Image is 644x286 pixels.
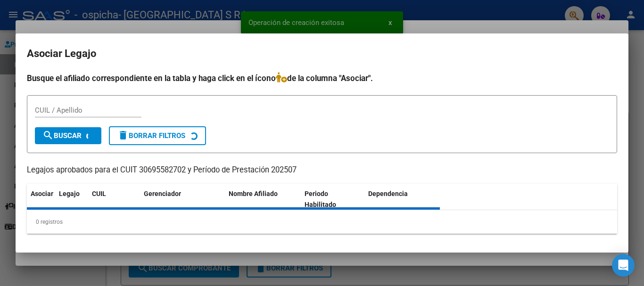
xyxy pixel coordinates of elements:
div: Open Intercom Messenger [612,254,635,277]
button: Buscar [35,127,101,144]
span: Legajo [59,190,80,197]
span: Asociar [31,190,53,197]
h4: Busque el afiliado correspondiente en la tabla y haga click en el ícono de la columna "Asociar". [27,72,617,84]
span: CUIL [92,190,106,197]
datatable-header-cell: Dependencia [364,184,440,215]
h2: Asociar Legajo [27,45,617,63]
span: Periodo Habilitado [305,190,336,208]
datatable-header-cell: Asociar [27,184,55,215]
datatable-header-cell: Gerenciador [140,184,225,215]
span: Nombre Afiliado [229,190,278,197]
div: 0 registros [27,210,617,234]
mat-icon: search [42,130,54,141]
span: Borrar Filtros [117,131,185,140]
datatable-header-cell: Nombre Afiliado [225,184,301,215]
span: Dependencia [368,190,408,197]
button: Borrar Filtros [109,126,206,145]
datatable-header-cell: Periodo Habilitado [301,184,364,215]
span: Gerenciador [144,190,181,197]
span: Buscar [42,131,82,140]
datatable-header-cell: Legajo [55,184,88,215]
datatable-header-cell: CUIL [88,184,140,215]
mat-icon: delete [117,130,129,141]
p: Legajos aprobados para el CUIT 30695582702 y Período de Prestación 202507 [27,164,617,176]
